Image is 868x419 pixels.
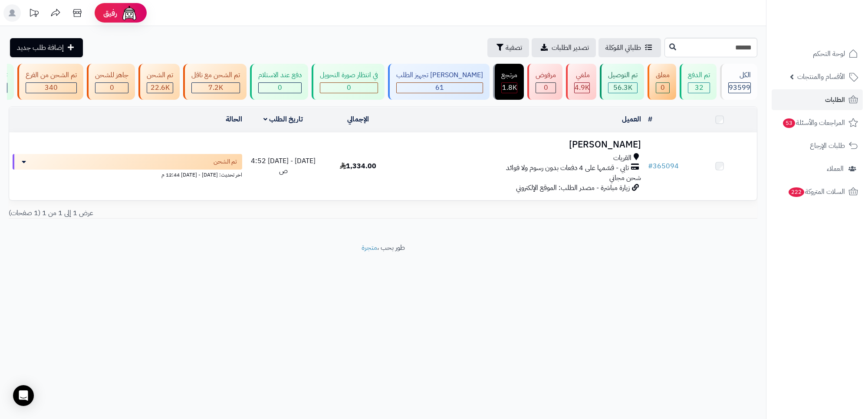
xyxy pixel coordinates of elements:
[718,64,759,100] a: الكل93599
[320,83,378,93] div: 0
[728,70,751,80] div: الكل
[695,82,704,93] span: 32
[347,82,351,93] span: 0
[608,70,638,80] div: تم التوصيل
[782,117,845,129] span: المراجعات والأسئلة
[564,64,598,100] a: ملغي 4.9K
[26,70,77,80] div: تم الشحن من الفرع
[613,82,632,93] span: 56.3K
[10,38,83,57] a: إضافة طلب جديد
[397,83,483,93] div: 61
[208,82,223,93] span: 7.2K
[552,43,589,53] span: تصدير الطلبات
[340,161,376,171] span: 1,334.00
[536,83,556,93] div: 0
[362,242,377,253] a: متجرة
[95,83,128,93] div: 0
[147,70,173,80] div: تم الشحن
[788,187,805,197] span: 222
[85,64,137,100] a: جاهز للشحن 0
[772,112,863,133] a: المراجعات والأسئلة53
[399,140,641,150] h3: [PERSON_NAME]
[648,161,653,171] span: #
[151,82,170,93] span: 22.6K
[278,82,282,93] span: 0
[656,70,670,80] div: معلق
[251,156,316,176] span: [DATE] - [DATE] 4:52 ص
[813,48,845,60] span: لوحة التحكم
[608,83,637,93] div: 56298
[678,64,718,100] a: تم الدفع 32
[622,114,641,124] a: العميل
[396,70,483,80] div: [PERSON_NAME] تجهيز الطلب
[536,70,556,80] div: مرفوض
[788,186,845,198] span: السلات المتروكة
[688,83,710,93] div: 32
[181,64,248,100] a: تم الشحن مع ناقل 7.2K
[827,163,844,175] span: العملاء
[772,135,863,156] a: طلبات الإرجاع
[491,64,526,100] a: مرتجع 1.8K
[609,173,641,183] span: شحن مجاني
[263,114,303,124] a: تاريخ الطلب
[502,83,517,93] div: 1793
[772,181,863,202] a: السلات المتروكة222
[23,4,45,24] a: تحديثات المنصة
[435,82,444,93] span: 61
[729,82,750,93] span: 93599
[502,82,517,93] span: 1.8K
[772,89,863,110] a: الطلبات
[809,7,860,25] img: logo-2.png
[26,83,76,93] div: 340
[772,43,863,64] a: لوحة التحكم
[320,70,378,80] div: في انتظار صورة التحويل
[613,153,631,163] span: القريات
[648,114,652,124] a: #
[544,82,548,93] span: 0
[13,170,242,179] div: اخر تحديث: [DATE] - [DATE] 12:44 م
[516,183,630,193] span: زيارة مباشرة - مصدر الطلب: الموقع الإلكتروني
[605,43,641,53] span: طلباتي المُوكلة
[226,114,242,124] a: الحالة
[45,82,58,93] span: 340
[797,71,845,83] span: الأقسام والمنتجات
[259,83,301,93] div: 0
[137,64,181,100] a: تم الشحن 22.6K
[347,114,369,124] a: الإجمالي
[248,64,310,100] a: دفع عند الاستلام 0
[110,82,114,93] span: 0
[506,43,522,53] span: تصفية
[501,70,517,80] div: مرتجع
[103,8,117,18] span: رفيق
[16,64,85,100] a: تم الشحن من الفرع 340
[825,94,845,106] span: الطلبات
[574,70,590,80] div: ملغي
[13,385,34,406] div: Open Intercom Messenger
[688,70,710,80] div: تم الدفع
[661,82,665,93] span: 0
[506,163,629,173] span: تابي - قسّمها على 4 دفعات بدون رسوم ولا فوائد
[575,83,589,93] div: 4944
[95,70,128,80] div: جاهز للشحن
[121,4,138,22] img: ai-face.png
[191,70,240,80] div: تم الشحن مع ناقل
[192,83,240,93] div: 7223
[598,64,646,100] a: تم التوصيل 56.3K
[532,38,596,57] a: تصدير الطلبات
[526,64,564,100] a: مرفوض 0
[648,161,679,171] a: #365094
[147,83,173,93] div: 22582
[810,140,845,152] span: طلبات الإرجاع
[598,38,661,57] a: طلباتي المُوكلة
[386,64,491,100] a: [PERSON_NAME] تجهيز الطلب 61
[772,158,863,179] a: العملاء
[214,157,237,166] span: تم الشحن
[17,43,64,53] span: إضافة طلب جديد
[487,38,529,57] button: تصفية
[310,64,386,100] a: في انتظار صورة التحويل 0
[646,64,678,100] a: معلق 0
[656,83,669,93] div: 0
[575,82,589,93] span: 4.9K
[783,118,795,128] span: 53
[2,208,383,218] div: عرض 1 إلى 1 من 1 (1 صفحات)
